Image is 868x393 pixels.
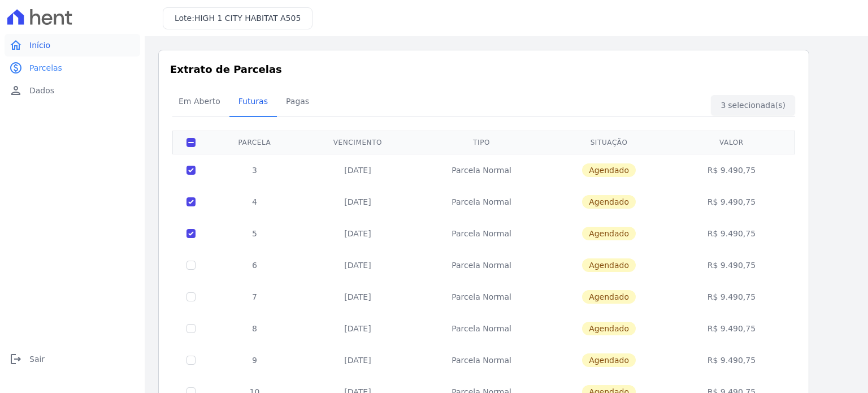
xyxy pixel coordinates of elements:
td: R$ 9.490,75 [670,154,792,186]
td: [DATE] [300,218,415,249]
td: [DATE] [300,281,415,313]
i: home [9,38,23,52]
td: Parcela Normal [415,154,548,186]
span: Agendado [582,163,636,177]
td: Parcela Normal [415,218,548,249]
span: Agendado [582,258,636,272]
td: [DATE] [300,154,415,186]
td: 9 [209,344,300,376]
td: 3 [209,154,300,186]
td: 7 [209,281,300,313]
th: Vencimento [300,131,415,154]
a: logoutSair [5,348,140,370]
a: personDados [5,79,140,102]
td: Parcela Normal [415,186,548,218]
td: R$ 9.490,75 [670,218,792,249]
span: Dados [29,85,54,96]
td: 8 [209,313,300,344]
td: [DATE] [300,313,415,344]
i: person [9,84,23,97]
span: Agendado [582,290,636,304]
td: Parcela Normal [415,344,548,376]
td: R$ 9.490,75 [670,313,792,344]
td: 4 [209,186,300,218]
a: Futuras [229,88,277,117]
td: R$ 9.490,75 [670,249,792,281]
span: HIGH 1 CITY HABITAT A505 [194,14,301,23]
i: paid [9,61,23,75]
td: [DATE] [300,249,415,281]
span: Agendado [582,353,636,367]
a: paidParcelas [5,57,140,79]
td: Parcela Normal [415,249,548,281]
td: R$ 9.490,75 [670,186,792,218]
span: Início [29,40,50,51]
td: Parcela Normal [415,313,548,344]
span: Agendado [582,322,636,335]
a: homeInício [5,34,140,57]
a: Pagas [277,88,318,117]
td: [DATE] [300,344,415,376]
td: 5 [209,218,300,249]
td: [DATE] [300,186,415,218]
span: Pagas [279,90,316,113]
span: Futuras [232,90,275,113]
a: Em Aberto [170,88,229,117]
h3: Lote: [175,12,301,24]
th: Parcela [209,131,300,154]
span: Agendado [582,227,636,240]
th: Tipo [415,131,548,154]
span: Parcelas [29,62,62,74]
span: Agendado [582,195,636,209]
td: Parcela Normal [415,281,548,313]
span: Em Aberto [172,90,227,113]
h3: Extrato de Parcelas [170,62,797,77]
td: R$ 9.490,75 [670,281,792,313]
span: Sair [29,353,45,365]
td: 6 [209,249,300,281]
i: logout [9,352,23,366]
th: Situação [548,131,670,154]
th: Valor [670,131,792,154]
td: R$ 9.490,75 [670,344,792,376]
